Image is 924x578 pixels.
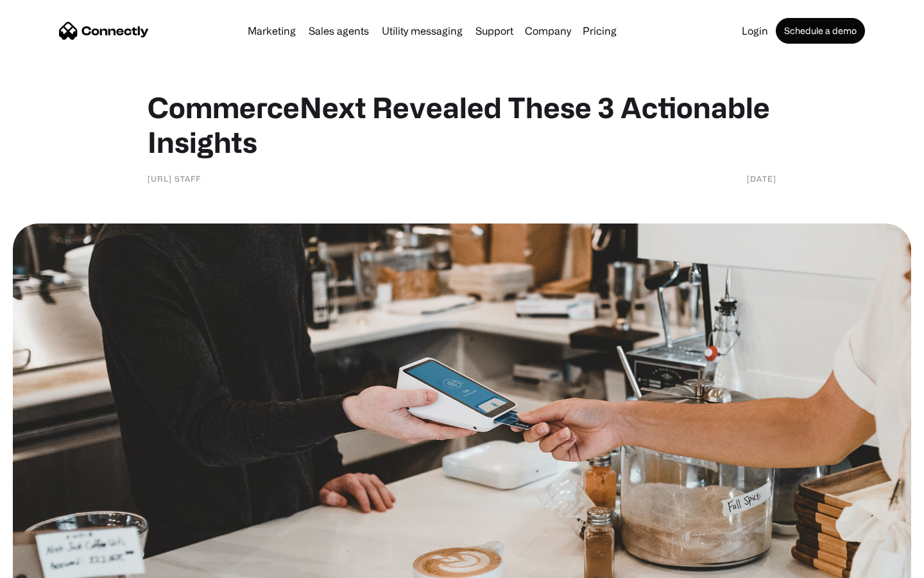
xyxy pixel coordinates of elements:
[525,22,571,40] div: Company
[243,26,301,36] a: Marketing
[377,26,468,36] a: Utility messaging
[148,172,201,185] div: [URL] Staff
[304,26,374,36] a: Sales agents
[776,18,865,44] a: Schedule a demo
[747,172,776,185] div: [DATE]
[470,26,518,36] a: Support
[26,556,77,574] ul: Language list
[148,90,776,159] h1: CommerceNext Revealed These 3 Actionable Insights
[737,26,773,36] a: Login
[577,26,622,36] a: Pricing
[13,556,77,574] aside: Language selected: English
